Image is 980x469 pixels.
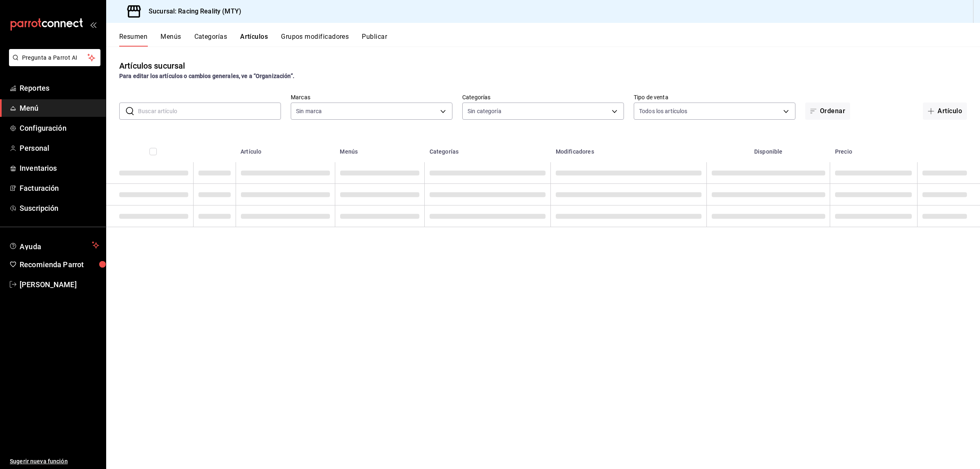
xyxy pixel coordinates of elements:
span: Sin categoría [468,107,501,115]
span: Sugerir nueva función [10,457,99,466]
span: Suscripción [20,203,99,214]
label: Tipo de venta [634,94,795,100]
button: open_drawer_menu [90,21,96,28]
button: Menús [160,33,181,47]
span: Recomienda Parrot [20,259,99,270]
label: Marcas [291,94,452,100]
span: Sin marca [296,107,322,115]
span: Inventarios [20,163,99,174]
th: Precio [830,136,917,162]
h3: Sucursal: Racing Reality (MTY) [142,7,241,16]
th: Modificadores [551,136,707,162]
button: Artículos [240,33,268,47]
input: Buscar artículo [138,103,281,119]
label: Categorías [462,94,624,100]
span: Pregunta a Parrot AI [22,54,88,62]
span: Menú [20,103,99,114]
strong: Para editar los artículos o cambios generales, ve a “Organización”. [119,73,294,79]
button: Ordenar [805,103,850,120]
span: [PERSON_NAME] [20,279,99,290]
button: Categorías [194,33,227,47]
div: navigation tabs [119,33,980,47]
span: Configuración [20,123,99,134]
span: Reportes [20,83,99,94]
button: Publicar [362,33,387,47]
div: Artículos sucursal [119,60,185,72]
span: Ayuda [20,240,89,250]
span: Personal [20,143,99,154]
a: Pregunta a Parrot AI [6,59,100,68]
button: Resumen [119,33,147,47]
span: Facturación [20,183,99,194]
button: Artículo [923,103,967,120]
th: Categorías [425,136,551,162]
th: Artículo [236,136,335,162]
button: Pregunta a Parrot AI [9,49,100,66]
button: Grupos modificadores [281,33,349,47]
span: Todos los artículos [639,107,688,115]
th: Menús [335,136,424,162]
th: Disponible [706,136,830,162]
